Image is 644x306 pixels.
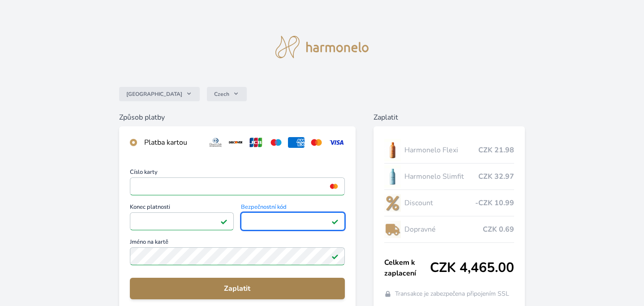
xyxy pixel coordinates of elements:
img: mc [328,182,340,190]
span: Jméno na kartě [130,239,344,247]
span: Dopravné [404,224,482,235]
span: CZK 0.69 [483,224,514,235]
img: CLEAN_FLEXI_se_stinem_x-hi_(1)-lo.jpg [384,139,401,161]
img: discount-lo.png [384,192,401,214]
img: Platné pole [331,218,339,225]
span: Czech [214,91,229,98]
img: SLIMFIT_se_stinem_x-lo.jpg [384,165,401,188]
span: Harmonelo Flexi [404,145,478,155]
span: Discount [404,198,475,208]
div: Platba kartou [144,137,200,148]
input: Jméno na kartěPlatné pole [130,247,344,265]
iframe: Iframe pro datum vypršení platnosti [134,215,230,228]
span: Harmonelo Slimfit [404,171,478,182]
iframe: Iframe pro číslo karty [134,180,340,193]
span: CZK 21.98 [478,145,514,155]
span: CZK 4,465.00 [430,260,514,276]
h6: Způsob platby [119,112,355,123]
span: Konec platnosti [130,204,234,212]
img: discover.svg [228,137,244,148]
span: CZK 32.97 [478,171,514,182]
span: -CZK 10.99 [475,198,514,208]
span: [GEOGRAPHIC_DATA] [126,91,182,98]
img: diners.svg [207,137,224,148]
span: Bezpečnostní kód [241,204,345,212]
img: maestro.svg [268,137,284,148]
button: Czech [207,87,247,101]
span: Celkem k zaplacení [384,257,430,279]
img: mc.svg [308,137,325,148]
span: Číslo karty [130,169,344,177]
img: Platné pole [331,253,339,260]
img: delivery-lo.png [384,218,401,241]
button: Zaplatit [130,278,344,299]
img: Platné pole [220,218,228,225]
img: amex.svg [288,137,305,148]
h6: Zaplatit [374,112,525,123]
img: jcb.svg [248,137,264,148]
button: [GEOGRAPHIC_DATA] [119,87,200,101]
span: Zaplatit [137,283,337,294]
span: Transakce je zabezpečena připojením SSL [395,289,509,298]
img: logo.svg [275,36,369,58]
img: visa.svg [328,137,345,148]
iframe: Iframe pro bezpečnostní kód [245,215,341,228]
